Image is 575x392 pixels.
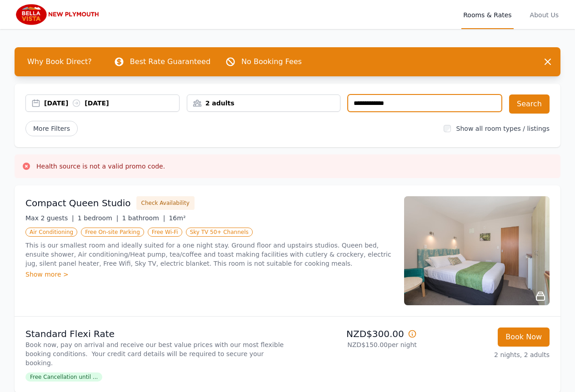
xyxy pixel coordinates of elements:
[36,162,165,171] h3: Health source is not a valid promo code.
[122,214,165,222] span: 1 bathroom |
[20,53,99,71] span: Why Book Direct?
[136,196,195,210] button: Check Availability
[130,56,210,67] p: Best Rate Guaranteed
[25,197,131,209] h3: Compact Queen Studio
[424,350,550,359] p: 2 nights, 2 adults
[25,228,77,237] span: Air Conditioning
[25,270,393,279] div: Show more >
[78,214,119,222] span: 1 bedroom |
[509,94,550,114] button: Search
[25,214,74,222] span: Max 2 guests |
[25,372,102,382] span: Free Cancellation until ...
[44,99,179,108] div: [DATE] [DATE]
[25,340,284,367] p: Book now, pay on arrival and receive our best value prices with our most flexible booking conditi...
[25,241,393,268] p: This is our smallest room and ideally suited for a one night stay. Ground floor and upstairs stud...
[241,56,302,67] p: No Booking Fees
[169,214,185,222] span: 16m²
[148,228,182,237] span: Free Wi-Fi
[25,327,284,340] p: Standard Flexi Rate
[15,4,102,25] img: Bella Vista New Plymouth
[187,99,340,108] div: 2 adults
[291,327,417,340] p: NZD$300.00
[456,125,550,132] label: Show all room types / listings
[25,121,78,136] span: More Filters
[186,228,253,237] span: Sky TV 50+ Channels
[498,327,550,347] button: Book Now
[81,228,144,237] span: Free On-site Parking
[291,340,417,349] p: NZD$150.00 per night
